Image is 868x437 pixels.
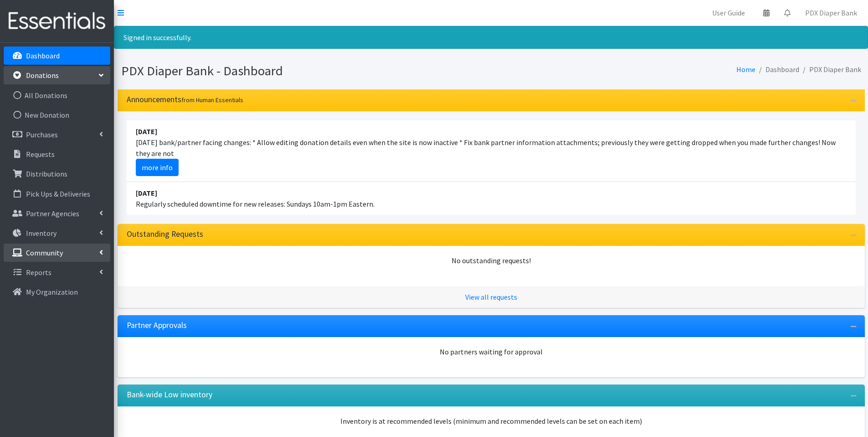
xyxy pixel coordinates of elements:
[127,390,212,400] h3: Bank-wide Low inventory
[26,71,59,80] p: Donations
[127,229,203,239] h3: Outstanding Requests
[127,120,856,182] li: [DATE] bank/partner facing changes: * Allow editing donation details even when the site is now in...
[127,416,856,427] p: Inventory is at recommended levels (minimum and recommended levels can be set on each item)
[127,182,856,215] li: Regularly scheduled downtime for new releases: Sundays 10am-1pm Eastern.
[4,185,110,203] a: Pick Ups & Deliveries
[4,145,110,163] a: Requests
[4,125,110,144] a: Purchases
[26,189,90,198] p: Pick Ups & Deliveries
[26,150,55,159] p: Requests
[4,47,110,65] a: Dashboard
[4,283,110,301] a: My Organization
[136,159,179,176] a: more info
[705,4,752,22] a: User Guide
[26,268,51,277] p: Reports
[736,65,755,74] a: Home
[26,248,63,257] p: Community
[4,204,110,223] a: Partner Agencies
[4,224,110,242] a: Inventory
[127,321,187,330] h3: Partner Approvals
[121,63,488,79] h1: PDX Diaper Bank - Dashboard
[136,188,157,198] strong: [DATE]
[181,96,243,104] small: from Human Essentials
[4,66,110,84] a: Donations
[4,165,110,183] a: Distributions
[755,63,799,76] li: Dashboard
[4,86,110,104] a: All Donations
[127,255,856,266] div: No outstanding requests!
[799,63,861,76] li: PDX Diaper Bank
[114,26,868,49] div: Signed in successfully.
[798,4,864,22] a: PDX Diaper Bank
[136,127,157,136] strong: [DATE]
[4,244,110,262] a: Community
[26,169,67,178] p: Distributions
[465,292,517,302] a: View all requests
[4,263,110,281] a: Reports
[4,106,110,124] a: New Donation
[127,95,243,104] h3: Announcements
[26,51,60,60] p: Dashboard
[4,6,110,36] img: HumanEssentials
[26,209,79,218] p: Partner Agencies
[127,346,856,357] div: No partners waiting for approval
[26,287,78,297] p: My Organization
[26,130,58,139] p: Purchases
[26,229,56,238] p: Inventory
